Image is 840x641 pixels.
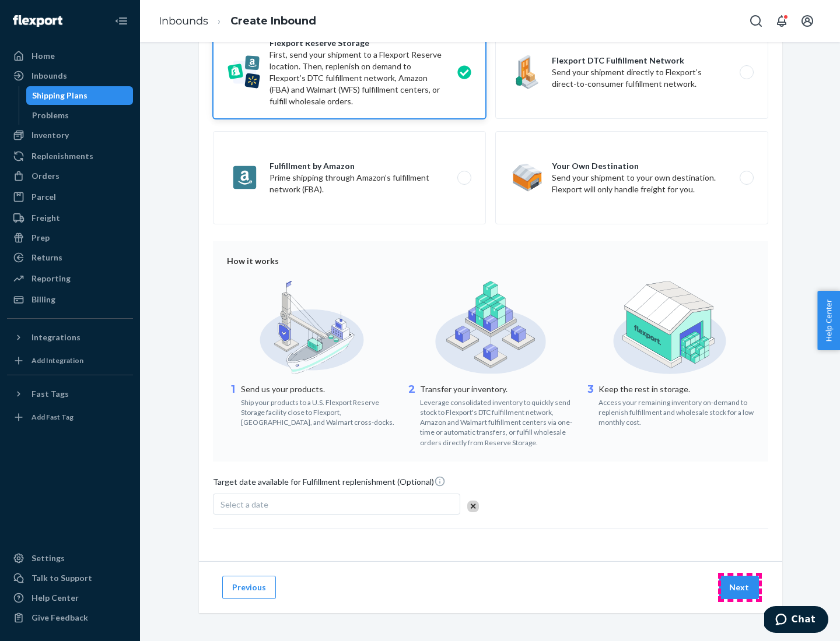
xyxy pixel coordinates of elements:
[7,47,133,65] a: Home
[7,66,133,85] a: Inbounds
[32,355,83,365] div: Add Integration
[7,608,133,627] button: Give Feedback
[110,9,133,33] button: Close Navigation
[213,476,446,492] span: Target date available for Fulfillment replenishment (Optional)
[32,552,65,564] div: Settings
[32,412,73,422] div: Add Fast Tag
[32,388,69,400] div: Fast Tags
[796,9,819,33] button: Open account menu
[32,294,55,305] div: Billing
[230,15,316,27] a: Create Inbound
[7,167,133,185] a: Orders
[26,106,134,125] a: Problems
[7,408,133,427] a: Add Fast Tag
[32,232,50,244] div: Prep
[7,385,133,403] button: Fast Tags
[7,209,133,227] a: Freight
[227,382,239,427] div: 1
[32,50,55,62] div: Home
[32,129,69,141] div: Inventory
[744,9,768,33] button: Open Search Box
[159,15,208,27] a: Inbounds
[26,86,134,105] a: Shipping Plans
[7,126,133,145] a: Inventory
[149,4,325,38] ol: breadcrumbs
[584,382,596,427] div: 3
[817,291,840,350] button: Help Center
[7,351,133,370] a: Add Integration
[32,212,60,224] div: Freight
[32,612,88,624] div: Give Feedback
[32,170,60,182] div: Orders
[7,549,133,568] a: Settings
[764,606,828,635] iframe: Opens a widget where you can chat to one of our agents
[32,191,56,203] div: Parcel
[32,592,79,604] div: Help Center
[719,576,759,599] button: Next
[7,290,133,309] a: Billing
[406,382,418,448] div: 2
[32,572,92,584] div: Talk to Support
[7,248,133,267] a: Returns
[32,150,93,162] div: Replenishments
[7,569,133,587] button: Talk to Support
[13,15,62,27] img: Flexport logo
[7,228,133,247] a: Prep
[7,328,133,347] button: Integrations
[598,383,754,395] p: Keep the rest in storage.
[241,395,397,427] div: Ship your products to a U.S. Flexport Reserve Storage facility close to Flexport, [GEOGRAPHIC_DAT...
[7,147,133,165] a: Replenishments
[598,395,754,427] div: Access your remaining inventory on-demand to replenish fulfillment and wholesale stock for a low ...
[32,90,87,101] div: Shipping Plans
[420,395,576,448] div: Leverage consolidated inventory to quickly send stock to Flexport's DTC fulfillment network, Amaz...
[32,110,69,121] div: Problems
[420,383,576,395] p: Transfer your inventory.
[32,252,62,263] div: Returns
[241,383,397,395] p: Send us your products.
[7,188,133,206] a: Parcel
[32,273,71,284] div: Reporting
[770,9,793,33] button: Open notifications
[220,499,268,509] span: Select a date
[7,269,133,288] a: Reporting
[7,589,133,607] a: Help Center
[32,70,67,82] div: Inbounds
[32,332,80,343] div: Integrations
[222,576,276,599] button: Previous
[227,255,754,267] div: How it works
